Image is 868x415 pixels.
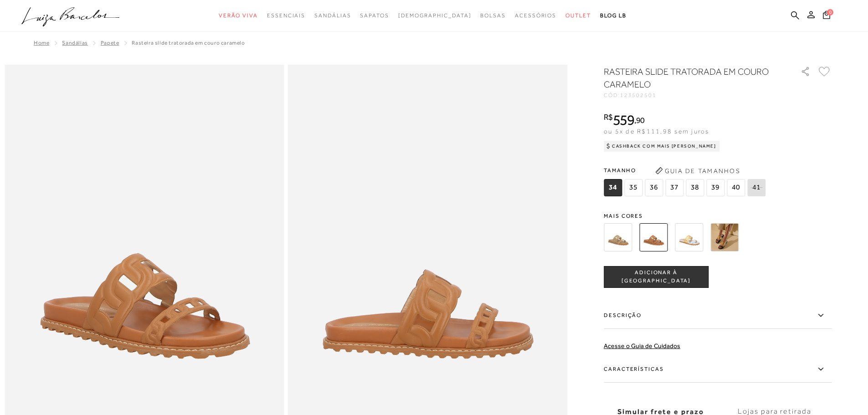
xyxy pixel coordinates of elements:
[101,40,119,46] a: Papete
[515,7,556,24] a: categoryNavScreenReaderText
[604,65,775,91] h1: RASTEIRA SLIDE TRATORADA EM COURO CARAMELO
[665,179,683,196] span: 37
[62,40,87,46] a: SANDÁLIAS
[600,7,627,24] a: BLOG LB
[604,302,832,329] label: Descrição
[604,269,708,285] span: ADICIONAR À [GEOGRAPHIC_DATA]
[480,12,506,19] span: Bolsas
[565,7,591,24] a: categoryNavScreenReaderText
[604,179,622,196] span: 34
[820,10,833,22] button: 0
[267,7,305,24] a: categoryNavScreenReaderText
[604,342,680,349] a: Acesse o Guia de Cuidados
[360,7,389,24] a: categoryNavScreenReaderText
[604,223,632,251] img: RASTEIRA SLIDE TRATORADA EM CAMURÇA BEGE FENDI
[398,12,472,19] span: [DEMOGRAPHIC_DATA]
[710,223,739,251] img: RASTEIRA SLIDE TRATORADA EM COURO METALIZADO PRETO E OURO
[132,40,245,46] span: RASTEIRA SLIDE TRATORADA EM COURO CARAMELO
[604,113,613,121] i: R$
[613,112,634,128] span: 559
[636,115,645,125] span: 90
[624,179,642,196] span: 35
[604,164,768,177] span: Tamanho
[565,12,591,19] span: Outlet
[398,7,472,24] a: noSubCategoriesText
[686,179,704,196] span: 38
[604,92,786,98] div: CÓD:
[267,12,305,19] span: Essenciais
[480,7,506,24] a: categoryNavScreenReaderText
[604,266,709,288] button: ADICIONAR À [GEOGRAPHIC_DATA]
[604,213,832,219] span: Mais cores
[652,164,743,178] button: Guia de Tamanhos
[706,179,724,196] span: 39
[314,7,351,24] a: categoryNavScreenReaderText
[34,40,49,46] a: Home
[827,9,833,15] span: 0
[515,12,556,19] span: Acessórios
[675,223,703,251] img: RASTEIRA SLIDE TRATORADA EM COURO METALIZADO PRATA E OURO
[747,179,765,196] span: 41
[314,12,351,19] span: Sandálias
[604,141,720,152] div: Cashback com Mais [PERSON_NAME]
[727,179,745,196] span: 40
[620,92,657,98] span: 123502501
[219,7,258,24] a: categoryNavScreenReaderText
[645,179,663,196] span: 36
[360,12,389,19] span: Sapatos
[600,12,627,19] span: BLOG LB
[604,128,709,135] span: ou 5x de R$111,98 sem juros
[219,12,258,19] span: Verão Viva
[604,356,832,383] label: Características
[634,116,645,124] i: ,
[639,223,668,251] img: RASTEIRA SLIDE TRATORADA EM COURO CARAMELO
